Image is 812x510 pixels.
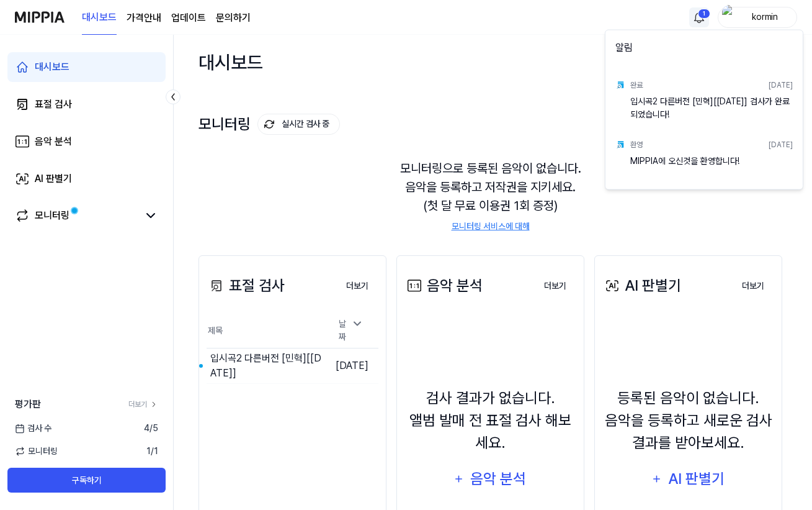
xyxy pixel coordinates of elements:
[615,140,625,150] img: test result icon
[769,80,793,91] div: [DATE]
[630,80,643,91] div: 완료
[769,139,793,150] div: [DATE]
[630,139,643,150] div: 환영
[630,155,793,180] div: MIPPIA에 오신것을 환영합니다!
[615,80,625,90] img: test result icon
[630,95,793,120] div: 입시곡2 다른버전 [민혁][[DATE]] 검사가 완료되었습니다!
[608,33,800,68] div: 알림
